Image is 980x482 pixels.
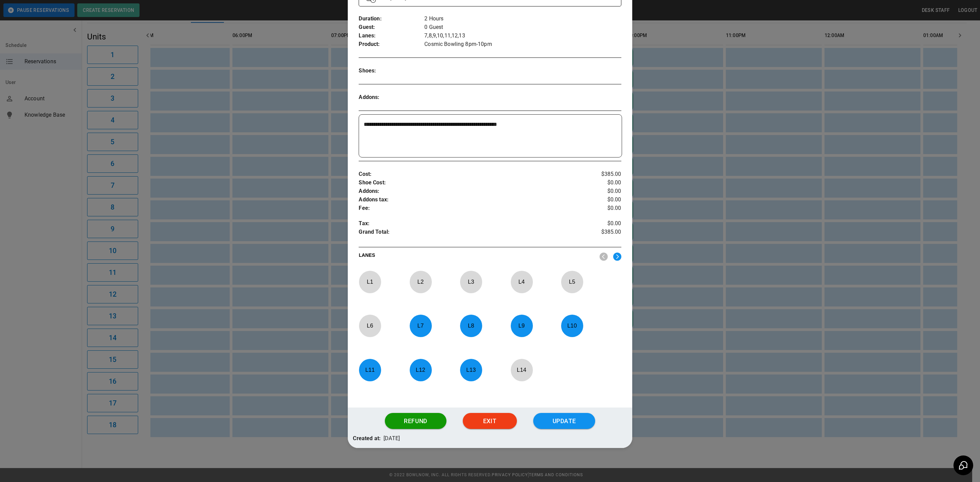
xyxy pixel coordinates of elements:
p: L 11 [359,362,381,378]
p: $0.00 [577,187,621,196]
p: L 4 [510,274,533,290]
p: L 8 [460,318,482,334]
img: nav_left.svg [600,252,608,261]
p: Guest : [359,23,424,32]
p: Fee : [359,204,577,213]
p: Created at: [353,434,381,443]
p: 7,8,9,10,11,12,13 [424,32,621,40]
p: L 13 [460,362,482,378]
p: Lanes : [359,32,424,40]
p: Tax : [359,219,577,228]
p: L 12 [409,362,432,378]
p: Addons : [359,93,424,102]
p: Shoe Cost : [359,179,577,187]
p: L 7 [409,318,432,334]
p: L 9 [510,318,533,334]
p: [DATE] [383,434,400,443]
img: right.svg [613,252,621,261]
p: Cosmic Bowling 8pm-10pm [424,40,621,49]
p: L 6 [359,318,381,334]
p: L 1 [359,274,381,290]
p: 0 Guest [424,23,621,32]
p: Product : [359,40,424,49]
p: Duration : [359,15,424,23]
p: $0.00 [577,196,621,204]
button: Update [533,413,595,429]
p: $0.00 [577,219,621,228]
p: 2 Hours [424,15,621,23]
p: L 5 [561,274,583,290]
p: Cost : [359,170,577,179]
p: L 10 [561,318,583,334]
p: Shoes : [359,67,424,75]
p: Addons tax : [359,196,577,204]
p: L 14 [510,362,533,378]
p: $0.00 [577,179,621,187]
p: $385.00 [577,170,621,179]
p: L 2 [409,274,432,290]
p: LANES [359,252,594,261]
p: $0.00 [577,204,621,213]
p: Grand Total : [359,228,577,238]
p: $385.00 [577,228,621,238]
p: Addons : [359,187,577,196]
button: Refund [385,413,446,429]
button: Exit [463,413,517,429]
p: L 3 [460,274,482,290]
